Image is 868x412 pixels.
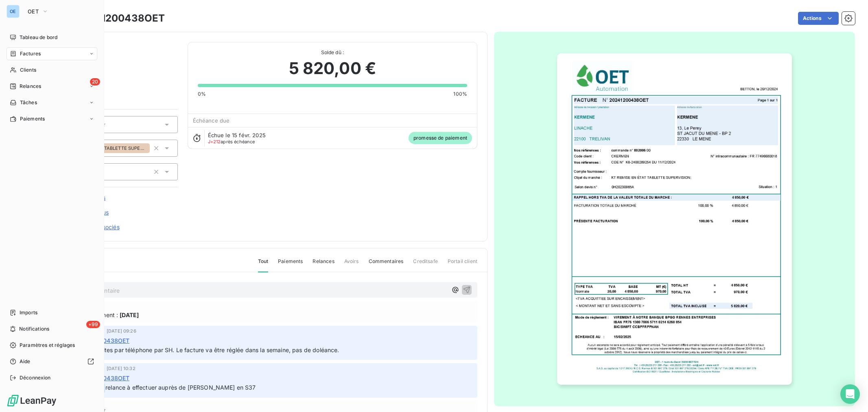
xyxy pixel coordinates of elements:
span: Déconnexion [20,374,51,381]
span: Factures [20,50,41,57]
h3: 20241200438OET [76,11,165,26]
span: Tâches [20,99,37,106]
a: Aide [7,355,97,368]
span: relance à effectuer auprès de [PERSON_NAME] en S37 [105,384,256,391]
span: Avoirs [344,258,359,272]
span: OET [28,8,39,15]
span: [DATE] [120,311,139,319]
img: invoice_thumbnail [557,53,791,385]
span: Échue le 15 févr. 2025 [208,132,266,138]
span: J+212 [208,139,221,145]
span: 5 820,00 € [289,56,376,81]
span: [DATE] 09:26 [107,329,136,333]
span: Imports [20,309,37,316]
span: +99 [86,321,100,328]
span: promesse de paiement [409,132,472,144]
button: Actions [798,12,839,25]
span: après échéance [208,139,255,144]
span: Creditsafe [413,258,438,272]
span: Paiements [278,258,303,272]
div: Open Intercom Messenger [840,384,860,404]
span: Clients [20,66,36,74]
span: Commentaires [369,258,404,272]
span: Échéance due [193,117,230,124]
span: Paramètres et réglages [20,342,75,349]
span: 0% [198,90,206,98]
img: Logo LeanPay [7,394,57,407]
span: Relances [313,258,334,272]
span: 09/09 : relance faites par téléphone par SH. Le facture va être réglée dans la semaine, pas de do... [54,346,339,353]
span: [DATE] 10:32 [107,366,136,371]
span: Notifications [19,325,49,333]
span: 20 [90,78,100,85]
span: 100% [453,90,467,98]
span: Solde dû : [198,49,467,56]
span: Tableau de bord [20,34,57,41]
span: Paiements [20,115,45,123]
span: Aide [20,358,31,365]
span: Tout [258,258,269,272]
span: CKERMEN [64,52,178,58]
div: OE [7,5,20,18]
span: Relances [20,83,41,90]
span: Portail client [448,258,477,272]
